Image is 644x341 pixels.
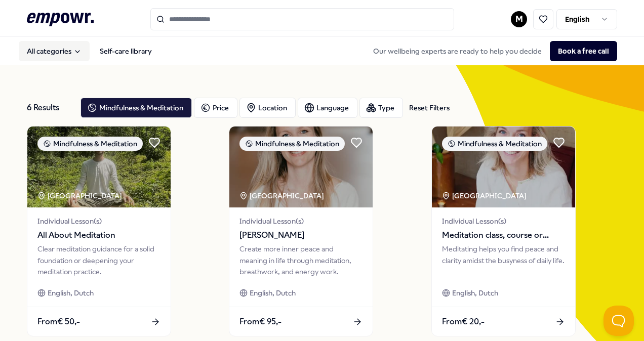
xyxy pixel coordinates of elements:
[229,126,373,336] a: package imageMindfulness & Meditation[GEOGRAPHIC_DATA] Individual Lesson(s)[PERSON_NAME]Create mo...
[27,126,171,207] img: package image
[298,98,357,118] button: Language
[229,126,373,207] img: package image
[365,41,617,61] div: Our wellbeing experts are ready to help you decide
[442,137,547,151] div: Mindfulness & Meditation
[442,243,565,277] div: Meditating helps you find peace and clarity amidst the busyness of daily life.
[511,11,527,27] button: M
[550,41,617,61] button: Book a free call
[359,98,403,118] button: Type
[239,243,363,277] div: Create more inner peace and meaning in life through meditation, breathwork, and energy work.
[37,137,143,151] div: Mindfulness & Meditation
[194,98,237,118] button: Price
[27,98,72,118] div: 6 Results
[409,102,450,113] div: Reset Filters
[432,126,575,207] img: package image
[239,216,363,227] span: Individual Lesson(s)
[250,287,296,299] span: English, Dutch
[37,243,160,277] div: Clear meditation guidance for a solid foundation or deepening your meditation practice.
[27,126,171,336] a: package imageMindfulness & Meditation[GEOGRAPHIC_DATA] Individual Lesson(s)All About MeditationCl...
[48,287,94,299] span: English, Dutch
[431,126,576,336] a: package imageMindfulness & Meditation[GEOGRAPHIC_DATA] Individual Lesson(s)Meditation class, cour...
[150,8,454,30] input: Search for products, categories or subcategories
[239,190,326,201] div: [GEOGRAPHIC_DATA]
[239,137,345,151] div: Mindfulness & Meditation
[239,229,363,242] span: [PERSON_NAME]
[239,315,281,328] span: From € 95,-
[442,216,565,227] span: Individual Lesson(s)
[37,315,80,328] span: From € 50,-
[442,315,485,328] span: From € 20,-
[92,41,160,61] a: Self-care library
[19,41,160,61] nav: Main
[452,287,498,299] span: English, Dutch
[37,190,124,201] div: [GEOGRAPHIC_DATA]
[37,229,160,242] span: All About Meditation
[442,229,565,242] span: Meditation class, course or challenge
[19,41,90,61] button: All categories
[603,306,634,336] iframe: Help Scout Beacon - Open
[442,190,528,201] div: [GEOGRAPHIC_DATA]
[37,216,160,227] span: Individual Lesson(s)
[239,98,296,118] button: Location
[80,98,192,118] button: Mindfulness & Meditation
